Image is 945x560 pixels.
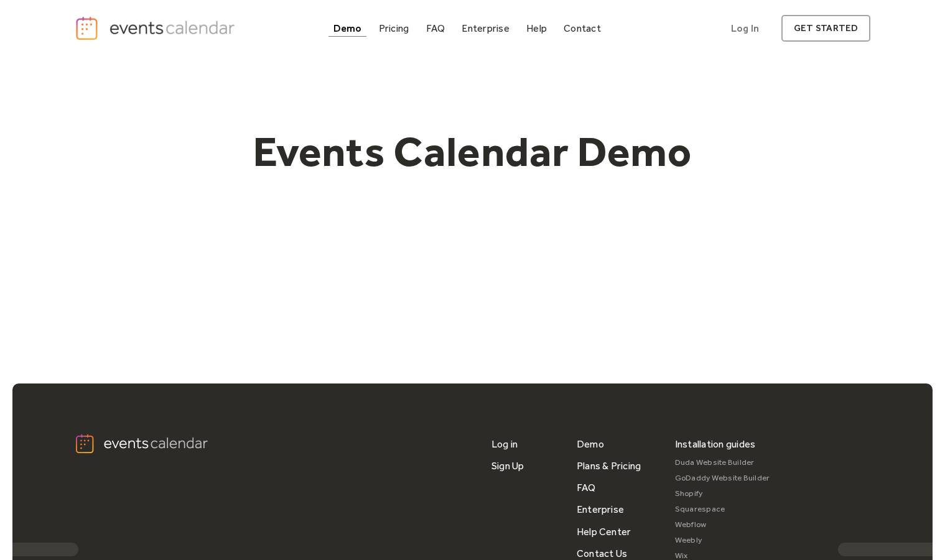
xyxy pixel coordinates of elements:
[577,477,596,498] a: FAQ
[379,25,409,32] div: Pricing
[234,126,712,177] h1: Events Calendar Demo
[559,20,606,37] a: Contact
[577,433,604,455] a: Demo
[491,433,518,455] a: Log in
[457,20,514,37] a: Enterprise
[675,533,770,548] a: Weebly
[421,20,450,37] a: FAQ
[675,470,770,486] a: GoDaddy Website Builder
[675,517,770,533] a: Webflow
[521,20,552,37] a: Help
[491,455,524,477] a: Sign Up
[781,15,870,42] a: get started
[564,25,601,32] div: Contact
[426,25,445,32] div: FAQ
[328,20,367,37] a: Demo
[675,455,770,470] a: Duda Website Builder
[577,498,624,520] a: Enterprise
[333,25,362,32] div: Demo
[577,521,631,543] a: Help Center
[675,502,770,517] a: Squarespace
[462,25,509,32] div: Enterprise
[675,433,756,455] div: Installation guides
[675,486,770,502] a: Shopify
[526,25,547,32] div: Help
[75,16,239,41] a: home
[577,455,641,477] a: Plans & Pricing
[374,20,414,37] a: Pricing
[719,15,771,42] a: Log In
